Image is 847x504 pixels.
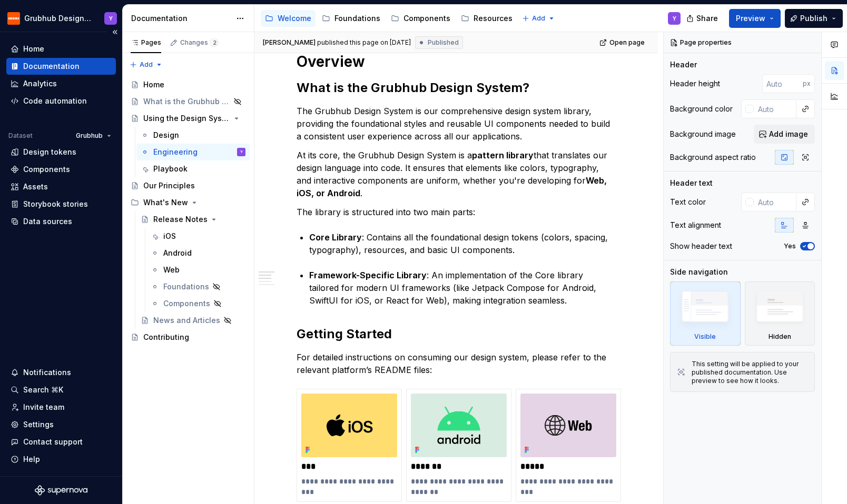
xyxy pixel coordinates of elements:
[297,79,616,96] h2: What is the Grubhub Design System?
[769,332,791,341] div: Hidden
[519,11,558,26] button: Add
[745,281,815,346] div: Hidden
[131,38,161,47] div: Pages
[126,177,250,194] a: Our Principles
[136,127,250,144] a: Design
[136,144,250,160] a: EngineeringY
[318,10,385,27] a: Foundations
[143,332,189,342] div: Contributing
[670,178,713,188] div: Header text
[109,14,113,23] div: Y
[23,182,48,192] div: Assets
[411,394,507,457] img: 07f89d11-f8e2-43e0-8c39-21634492c4e3.png
[309,270,427,280] strong: Framework-Specific Library
[261,10,316,27] a: Welcome
[143,96,230,107] div: What is the Grubhub Design System?
[297,52,616,71] h1: Overview
[6,213,116,230] a: Data sources
[146,245,250,261] a: Android
[670,59,697,70] div: Header
[6,93,116,109] a: Code automation
[8,132,33,140] div: Dataset
[609,38,645,47] span: Open page
[729,9,781,28] button: Preview
[387,10,455,27] a: Components
[35,485,87,496] svg: Supernova Logo
[520,394,616,457] img: bc741660-1809-4b7b-b048-0324f10d9f82.png
[24,13,92,24] div: Grubhub Design System
[163,298,210,309] div: Components
[670,78,720,89] div: Header height
[297,149,616,199] p: At its core, the Grubhub Design System is a that translates our design language into code. It ens...
[785,9,843,28] button: Publish
[23,367,71,378] div: Notifications
[6,381,116,398] button: Search ⌘K
[136,312,250,329] a: News and Articles
[694,332,716,341] div: Visible
[309,269,616,307] p: : An implementation of the Core library tailored for modern UI frameworks (like Jetpack Compose f...
[301,394,397,457] img: e46e2d60-b0bc-46ee-a13c-91abc9afab85.png
[6,144,116,160] a: Design tokens
[261,8,517,29] div: Page tree
[403,13,450,24] div: Components
[131,13,231,24] div: Documentation
[146,261,250,278] a: Web
[126,76,250,93] a: Home
[2,7,120,29] button: Grubhub Design SystemY
[180,38,219,47] div: Changes
[278,13,311,24] div: Welcome
[71,128,116,143] button: Grubhub
[670,281,741,346] div: Visible
[532,14,545,23] span: Add
[126,93,250,110] a: What is the Grubhub Design System?
[6,399,116,416] a: Invite team
[754,99,796,118] input: Auto
[670,220,721,230] div: Text alignment
[696,13,718,24] span: Share
[126,76,250,346] div: Page tree
[670,197,706,207] div: Text color
[681,9,725,28] button: Share
[297,326,616,342] h2: Getting Started
[6,196,116,213] a: Storybook stories
[136,160,250,177] a: Playbook
[140,61,153,69] span: Add
[23,454,40,465] div: Help
[76,132,103,140] span: Grubhub
[23,402,64,412] div: Invite team
[6,178,116,195] a: Assets
[143,180,195,191] div: Our Principles
[163,248,192,258] div: Android
[670,104,733,114] div: Background color
[126,329,250,346] a: Contributing
[297,105,616,143] p: The Grubhub Design System is our comprehensive design system library, providing the foundational ...
[153,315,220,326] div: News and Articles
[800,13,828,24] span: Publish
[143,113,230,124] div: Using the Design System
[6,434,116,450] button: Contact support
[153,214,208,225] div: Release Notes
[107,25,122,39] button: Collapse sidebar
[297,206,616,218] p: The library is structured into two main parts:
[146,295,250,312] a: Components
[309,231,616,256] p: : Contains all the foundational design tokens (colors, spacing, typography), resources, and basic...
[6,41,116,57] a: Home
[126,57,166,72] button: Add
[153,147,198,157] div: Engineering
[670,129,736,139] div: Background image
[784,242,796,250] label: Yes
[762,74,803,93] input: Auto
[263,38,316,47] span: [PERSON_NAME]
[23,199,88,209] div: Storybook stories
[769,129,808,139] span: Add image
[23,147,76,157] div: Design tokens
[23,216,72,227] div: Data sources
[23,96,87,106] div: Code automation
[23,437,83,447] div: Contact support
[6,416,116,433] a: Settings
[23,44,44,54] div: Home
[334,13,380,24] div: Foundations
[126,194,250,211] div: What's New
[428,38,459,47] span: Published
